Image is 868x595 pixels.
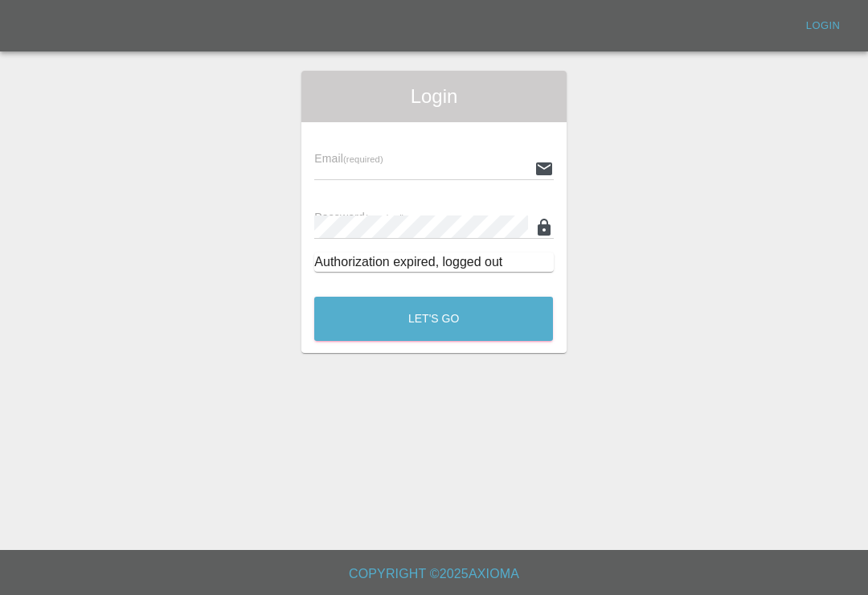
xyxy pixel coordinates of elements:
a: Login [797,14,849,39]
span: Email [314,152,383,165]
h6: Copyright © 2025 Axioma [13,563,855,585]
span: Login [314,84,553,109]
div: Authorization expired, logged out [314,252,553,272]
small: (required) [343,154,383,164]
small: (required) [365,213,405,223]
span: Password [314,211,404,224]
button: Let's Go [314,297,553,341]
